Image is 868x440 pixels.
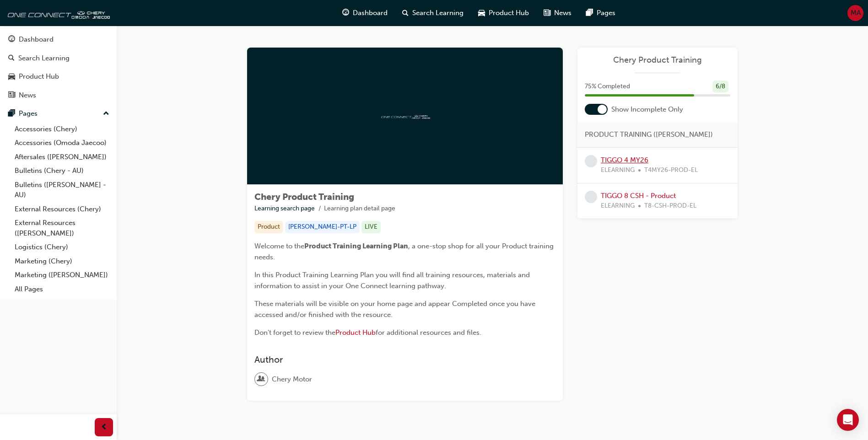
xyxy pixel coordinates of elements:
[19,108,38,119] div: Pages
[376,328,481,337] span: for additional resources and files.
[601,156,648,164] a: TIGGO 4 MY26
[335,4,395,22] a: guage-iconDashboard
[837,409,859,431] div: Open Intercom Messenger
[254,328,335,337] span: Don't forget to review the
[11,268,113,282] a: Marketing ([PERSON_NAME])
[4,50,113,67] a: Search Learning
[254,242,555,261] span: , a one-stop shop for all your Product training needs.
[272,374,312,385] span: Chery Motor
[335,328,376,337] a: Product Hub
[254,192,354,202] span: Chery Product Training
[254,300,537,319] span: These materials will be visible on your home page and appear Completed once you have accessed and...
[5,4,110,22] img: oneconnect
[544,7,550,19] span: news-icon
[4,68,113,85] a: Product Hub
[586,7,593,19] span: pages-icon
[611,104,683,115] span: Show Incomplete Only
[11,122,113,136] a: Accessories (Chery)
[585,155,597,167] span: learningRecordVerb_NONE-icon
[601,165,635,176] span: ELEARNING
[19,34,54,45] div: Dashboard
[18,53,70,64] div: Search Learning
[11,178,113,202] a: Bulletins ([PERSON_NAME] - AU)
[285,221,360,233] div: [PERSON_NAME]-PT-LP
[847,5,863,21] button: MA
[19,71,59,82] div: Product Hub
[601,201,635,211] span: ELEARNING
[258,373,264,385] span: user-icon
[712,80,728,93] div: 6 / 8
[471,4,536,22] a: car-iconProduct Hub
[103,108,109,120] span: up-icon
[644,165,698,176] span: T4MY26-PROD-EL
[11,136,113,150] a: Accessories (Omoda Jaecoo)
[11,282,113,296] a: All Pages
[254,242,304,250] span: Welcome to the
[585,81,630,92] span: 75 % Completed
[585,129,713,140] span: PRODUCT TRAINING ([PERSON_NAME])
[644,201,696,211] span: T8-CSH-PROD-EL
[4,29,113,105] button: DashboardSearch LearningProduct HubNews
[353,8,388,18] span: Dashboard
[324,204,395,214] li: Learning plan detail page
[536,4,579,22] a: news-iconNews
[254,221,283,233] div: Product
[4,87,113,104] a: News
[4,31,113,48] a: Dashboard
[11,164,113,178] a: Bulletins (Chery - AU)
[851,8,861,18] span: MA
[579,4,623,22] a: pages-iconPages
[8,54,15,63] span: search-icon
[254,354,555,365] h3: Author
[361,221,381,233] div: LIVE
[254,271,532,290] span: In this Product Training Learning Plan you will find all training resources, materials and inform...
[380,112,430,120] img: oneconnect
[11,216,113,240] a: External Resources ([PERSON_NAME])
[395,4,471,22] a: search-iconSearch Learning
[554,8,571,18] span: News
[585,191,597,203] span: learningRecordVerb_NONE-icon
[8,36,15,44] span: guage-icon
[101,422,108,433] span: prev-icon
[304,242,408,250] span: Product Training Learning Plan
[11,150,113,164] a: Aftersales ([PERSON_NAME])
[4,105,113,122] button: Pages
[342,7,349,19] span: guage-icon
[478,7,485,19] span: car-icon
[8,110,15,118] span: pages-icon
[8,73,15,81] span: car-icon
[402,7,409,19] span: search-icon
[601,192,676,200] a: TIGGO 8 CSH - Product
[19,90,36,101] div: News
[489,8,529,18] span: Product Hub
[597,8,615,18] span: Pages
[11,202,113,216] a: External Resources (Chery)
[11,254,113,268] a: Marketing (Chery)
[8,91,15,100] span: news-icon
[412,8,464,18] span: Search Learning
[585,55,730,65] a: Chery Product Training
[254,204,315,212] a: Learning search page
[11,240,113,254] a: Logistics (Chery)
